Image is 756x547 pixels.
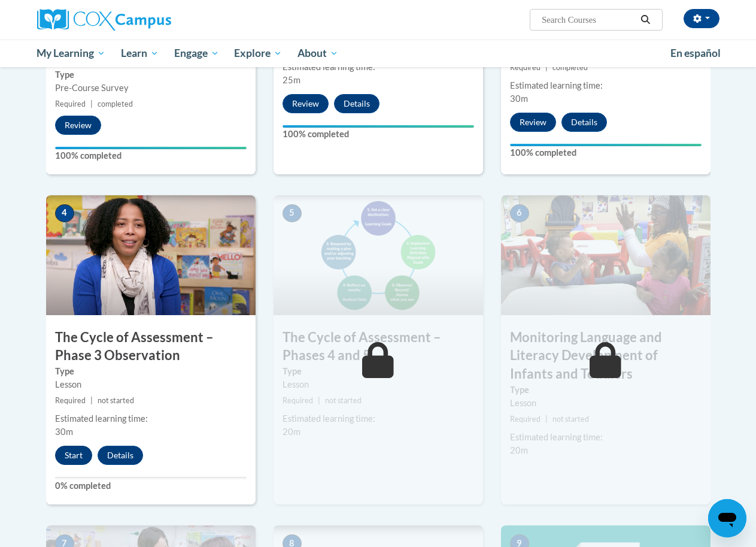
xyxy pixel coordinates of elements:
div: Estimated learning time: [283,412,474,425]
iframe: Button to launch messaging window [708,499,746,537]
span: 20m [510,445,528,455]
span: Required [510,63,541,72]
button: Review [55,116,101,135]
span: En español [670,47,721,59]
label: Type [510,383,702,397]
button: Start [55,446,92,465]
label: Type [283,365,474,378]
a: Cox Campus [37,9,253,31]
a: Explore [226,40,290,67]
span: 4 [55,204,74,222]
img: Cox Campus [37,9,171,31]
label: 100% completed [55,149,247,162]
span: | [90,396,93,405]
div: Your progress [55,147,247,149]
span: My Learning [37,46,105,61]
div: Main menu [28,40,728,67]
button: Details [98,446,143,465]
div: Estimated learning time: [510,431,702,444]
span: 5 [283,204,302,222]
h3: The Cycle of Assessment – Phases 4 and 5 [274,328,483,365]
input: Search Courses [541,13,636,27]
label: Type [55,68,247,81]
div: Your progress [510,144,702,146]
span: | [545,63,548,72]
label: Type [55,365,247,378]
img: Course Image [274,195,483,315]
img: Course Image [46,195,256,315]
h3: The Cycle of Assessment – Phase 3 Observation [46,328,256,365]
span: 30m [510,93,528,104]
button: Details [561,113,607,132]
span: | [90,99,93,108]
span: Required [283,396,313,405]
div: Lesson [55,378,247,391]
span: Required [55,396,86,405]
div: Estimated learning time: [55,412,247,425]
button: Review [283,94,329,113]
label: 100% completed [510,146,702,159]
a: En español [663,41,728,66]
button: Search [636,13,654,27]
div: Lesson [510,397,702,410]
span: 30m [55,427,73,437]
img: Course Image [501,195,711,315]
div: Estimated learning time: [510,79,702,92]
label: 100% completed [283,128,474,141]
span: | [318,396,320,405]
div: Lesson [283,378,474,391]
span: Required [510,415,541,424]
span: not started [325,396,362,405]
div: Your progress [283,125,474,128]
label: 0% completed [55,479,247,492]
a: My Learning [29,40,114,67]
span: Engage [174,46,219,61]
span: Required [55,99,86,108]
span: 6 [510,204,529,222]
span: Learn [121,46,159,61]
span: completed [98,99,133,108]
a: Learn [113,40,166,67]
span: not started [98,396,134,405]
button: Review [510,113,556,132]
span: | [545,415,548,424]
span: 20m [283,427,300,437]
span: not started [552,415,589,424]
h3: Monitoring Language and Literacy Development of Infants and Toddlers [501,328,711,383]
button: Account Settings [684,9,719,28]
span: Explore [234,46,282,61]
span: completed [552,63,588,72]
span: 25m [283,75,300,85]
a: About [290,40,346,67]
a: Engage [166,40,227,67]
div: Pre-Course Survey [55,81,247,95]
span: About [297,46,338,61]
button: Details [334,94,379,113]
